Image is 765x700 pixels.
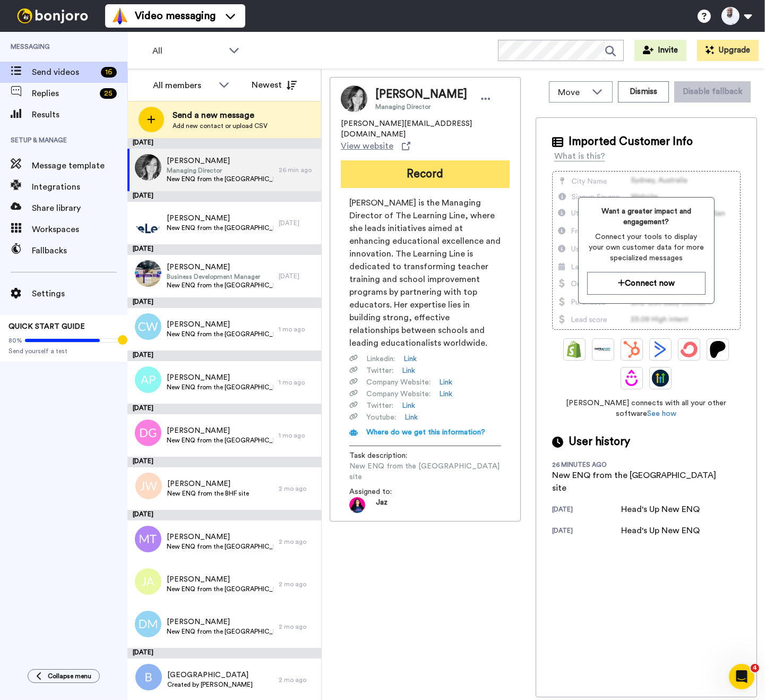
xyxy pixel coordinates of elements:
img: vm-color.svg [111,7,128,24]
span: Task description : [349,450,424,461]
span: New ENQ from the [GEOGRAPHIC_DATA] site [167,281,273,289]
span: Connect your tools to display your own customer data for more specialized messages [587,232,706,263]
a: Link [439,389,452,399]
span: 80% [8,336,22,345]
div: 2 mo ago [279,676,316,684]
img: bj-logo-header-white.svg [13,8,92,23]
img: dg.png [135,420,161,446]
span: New ENQ from the BHF site [167,489,249,498]
div: [DATE] [127,648,321,659]
span: Company Website : [366,389,431,399]
div: New ENQ from the [GEOGRAPHIC_DATA] site [552,469,722,494]
span: Video messaging [135,8,216,23]
img: 9d3cf708-f406-4fdc-8c52-337521d7387e-1651656029.jpg [349,497,365,513]
span: Add new contact or upload CSV [173,122,268,130]
div: 26 min ago [279,166,316,174]
span: New ENQ from the [GEOGRAPHIC_DATA] site [167,175,273,183]
span: New ENQ from the [GEOGRAPHIC_DATA] site [167,585,273,593]
div: [DATE] [127,457,321,467]
div: 1 mo ago [279,431,316,440]
span: Send a new message [173,109,268,122]
span: [PERSON_NAME] [167,319,273,330]
div: 26 minutes ago [552,460,621,469]
button: Invite [634,40,686,61]
div: What is this? [554,150,605,163]
div: [DATE] [127,244,321,255]
button: Upgrade [697,40,759,61]
span: Want a greater impact and engagement? [587,206,706,227]
div: [DATE] [552,526,621,537]
button: Disable fallback [674,81,751,103]
span: [PERSON_NAME] [167,213,273,224]
span: New ENQ from the [GEOGRAPHIC_DATA] site [349,461,501,482]
button: Connect now [587,272,706,295]
button: Collapse menu [28,669,100,683]
div: 2 mo ago [279,622,316,631]
span: [PERSON_NAME] [167,479,249,489]
img: ap.png [135,366,161,393]
div: [DATE] [127,510,321,520]
span: Managing Director [375,103,467,111]
div: [DATE] [279,219,316,227]
img: cw.png [135,313,161,340]
img: 57f92165-85f7-4e99-99d1-531bd90ac4eb.jpg [135,154,161,181]
a: Link [402,400,415,411]
img: Patreon [709,341,726,358]
a: View website [341,140,410,152]
div: [DATE] [127,351,321,361]
span: Send yourself a test [8,347,119,355]
img: mt.png [135,526,161,552]
span: Settings [32,287,127,300]
span: Integrations [32,181,127,193]
img: b0ac5baf-57f7-491f-941c-c397c2c994d7.jpg [135,260,161,287]
a: Link [405,412,418,423]
img: GoHighLevel [652,370,669,387]
div: 2 mo ago [279,537,316,546]
a: Link [402,365,415,376]
span: Where do we get this information? [366,429,485,436]
span: Twitter : [366,400,393,411]
span: 4 [751,664,759,672]
a: See how [647,410,676,417]
span: Company Website : [366,377,431,388]
div: 16 [101,67,117,78]
div: Tooltip anchor [118,335,127,345]
span: Jaz [376,497,388,513]
div: 25 [100,88,117,99]
span: Managing Director [167,166,273,175]
img: Image of Katie Cavill [341,86,367,112]
img: Shopify [566,341,583,358]
span: Replies [32,87,96,100]
a: Link [403,354,417,364]
button: Newest [244,74,305,96]
span: Business Development Manager [167,272,273,281]
div: [DATE] [552,505,621,516]
span: Twitter : [366,365,393,376]
span: User history [569,434,630,450]
span: [PERSON_NAME] [167,532,273,542]
div: [DATE] [127,404,321,414]
span: All [152,45,224,57]
span: [PERSON_NAME] [167,617,273,627]
span: [PERSON_NAME] [167,372,273,383]
img: ConvertKit [681,341,698,358]
span: [PERSON_NAME][EMAIL_ADDRESS][DOMAIN_NAME] [341,118,510,140]
img: b.png [135,664,162,690]
span: [PERSON_NAME] [375,87,467,103]
span: Assigned to: [349,486,424,497]
button: Record [341,160,510,188]
img: ActiveCampaign [652,341,669,358]
button: Dismiss [618,81,669,103]
img: ja.png [135,568,161,595]
span: [PERSON_NAME] is the Managing Director of The Learning Line, where she leads initiatives aimed at... [349,197,501,349]
span: Fallbacks [32,244,127,257]
div: [DATE] [279,272,316,280]
img: Ontraport [595,341,612,358]
span: Linkedin : [366,354,395,364]
img: Hubspot [623,341,640,358]
span: QUICK START GUIDE [8,323,85,330]
span: [PERSON_NAME] connects with all your other software [552,398,741,419]
span: Send videos [32,66,97,79]
img: dm.png [135,611,161,637]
